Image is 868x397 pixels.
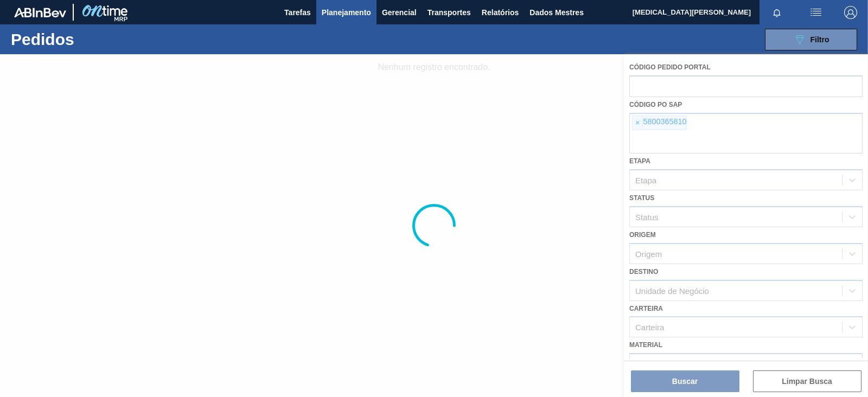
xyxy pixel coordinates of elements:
img: Sair [844,6,857,19]
font: [MEDICAL_DATA][PERSON_NAME] [633,8,751,16]
button: Notificações [759,5,794,20]
font: Pedidos [11,30,74,48]
button: Filtro [765,29,857,50]
font: Dados Mestres [529,8,584,17]
font: Transportes [427,8,471,17]
font: Tarefas [284,8,311,17]
font: Filtro [810,35,829,44]
font: Planejamento [322,8,371,17]
img: TNhmsLtSVTkK8tSr43FrP2fwEKptu5GPRR3wAAAABJRU5ErkJggg== [14,8,66,17]
img: ações do usuário [809,6,822,19]
font: Gerencial [382,8,417,17]
font: Relatórios [482,8,519,17]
